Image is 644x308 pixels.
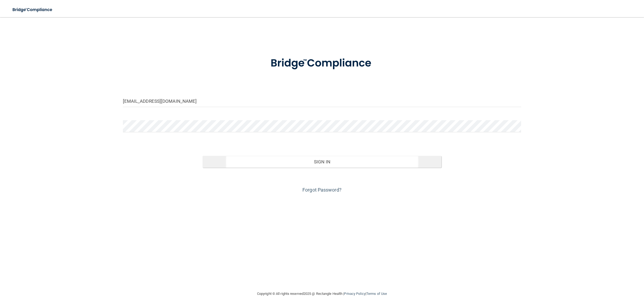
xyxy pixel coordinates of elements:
button: Sign In [203,156,442,168]
img: bridge_compliance_login_screen.278c3ca4.svg [259,49,385,77]
a: Privacy Policy [344,292,365,296]
input: Email [123,95,521,107]
a: Terms of Use [366,292,387,296]
div: Copyright © All rights reserved 2025 @ Rectangle Health | | [224,285,420,302]
a: Forgot Password? [302,187,342,193]
img: bridge_compliance_login_screen.278c3ca4.svg [8,4,57,15]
